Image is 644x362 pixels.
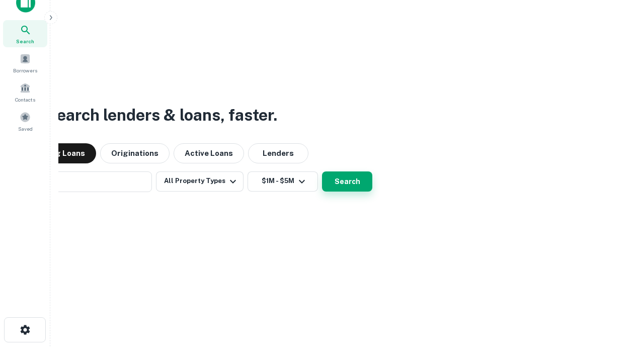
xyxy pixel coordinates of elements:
[3,20,47,47] a: Search
[13,66,37,74] span: Borrowers
[15,96,35,104] span: Contacts
[100,143,170,163] button: Originations
[3,49,47,76] a: Borrowers
[174,143,244,163] button: Active Loans
[322,171,372,192] button: Search
[46,103,277,127] h3: Search lenders & loans, faster.
[248,171,318,192] button: $1M - $5M
[248,143,308,163] button: Lenders
[156,171,244,192] button: All Property Types
[18,125,33,133] span: Saved
[16,37,34,45] span: Search
[3,78,47,106] a: Contacts
[3,108,47,135] a: Saved
[594,282,644,330] iframe: Chat Widget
